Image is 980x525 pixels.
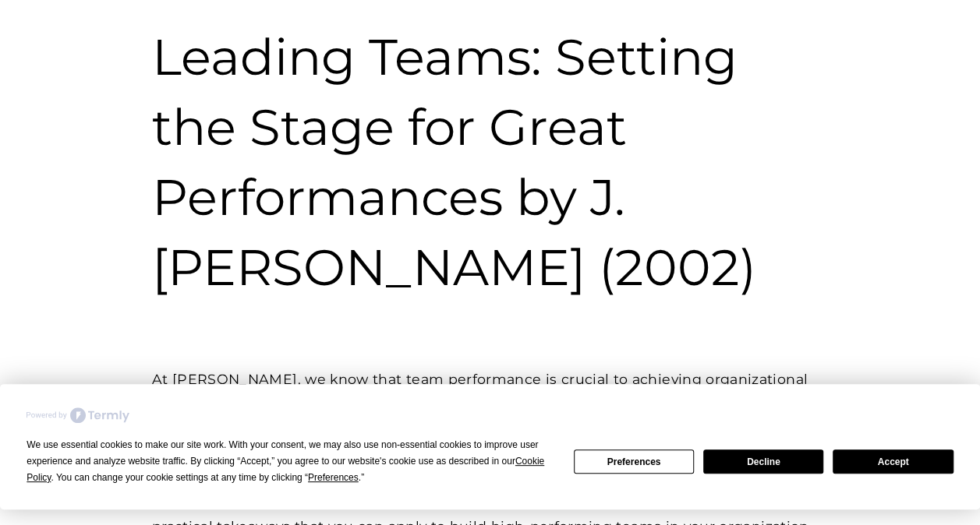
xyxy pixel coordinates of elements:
button: Accept [833,449,953,474]
h1: Leading Teams: Setting the Stage for Great Performances by J. [PERSON_NAME] (2002) [152,23,828,303]
span: Preferences [308,472,359,483]
button: Preferences [574,449,694,474]
button: Decline [703,449,823,474]
img: Powered by Termly [27,407,129,423]
div: We use essential cookies to make our site work. With your consent, we may also use non-essential ... [27,437,554,486]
